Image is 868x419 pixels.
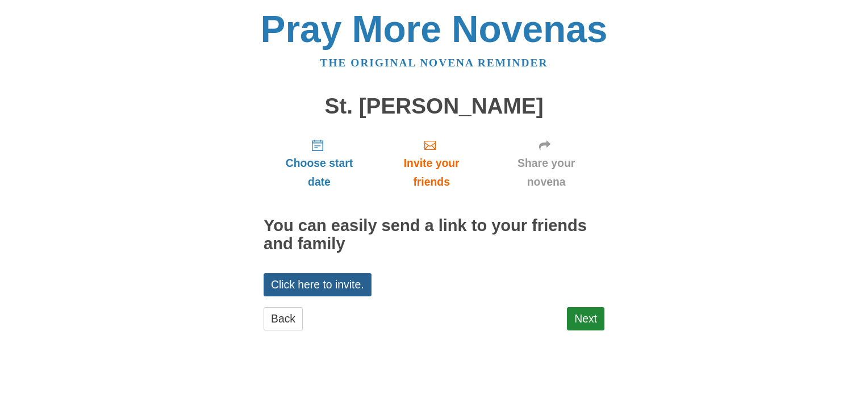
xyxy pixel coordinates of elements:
[567,307,604,330] a: Next
[261,8,608,50] a: Pray More Novenas
[375,129,488,197] a: Invite your friends
[264,217,604,253] h2: You can easily send a link to your friends and family
[264,129,375,197] a: Choose start date
[488,129,604,197] a: Share your novena
[264,273,372,296] a: Click here to invite.
[264,94,604,119] h1: St. [PERSON_NAME]
[320,57,548,69] a: The original novena reminder
[264,307,303,330] a: Back
[275,154,364,191] span: Choose start date
[499,154,593,191] span: Share your novena
[386,154,477,191] span: Invite your friends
